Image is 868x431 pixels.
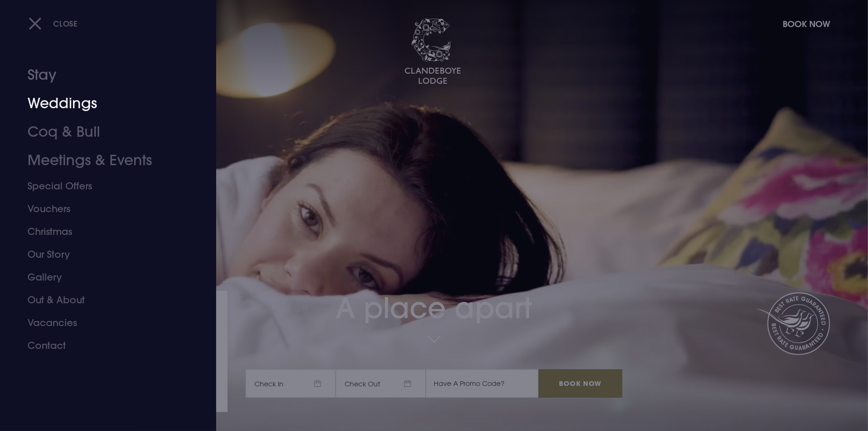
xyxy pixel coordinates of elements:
a: Christmas [27,220,177,243]
a: Our Story [27,243,177,266]
a: Out & About [27,289,177,311]
a: Weddings [27,89,177,118]
button: Close [28,14,78,33]
a: Gallery [27,266,177,289]
a: Contact [27,334,177,357]
a: Meetings & Events [27,146,177,175]
a: Coq & Bull [27,118,177,146]
a: Special Offers [27,175,177,197]
a: Vacancies [27,311,177,334]
a: Vouchers [27,197,177,220]
span: Close [53,19,78,28]
a: Stay [27,61,177,89]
